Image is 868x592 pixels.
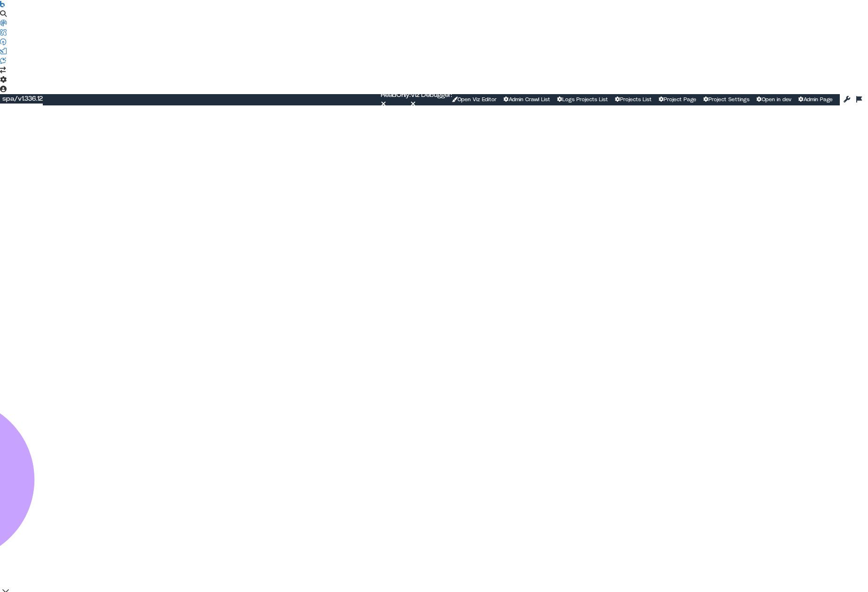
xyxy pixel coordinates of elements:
span: Admin Page [804,97,833,102]
a: Project Page [659,96,696,104]
a: Admin Crawl List [504,96,550,104]
a: Open in dev [757,96,791,104]
span: Project Page [664,97,696,102]
span: Project Settings [709,97,750,102]
a: Logs Projects List [557,96,608,104]
span: Projects List [620,97,652,102]
div: ReadOnly: [381,90,410,100]
span: Admin Crawl List [509,97,550,102]
a: Open Viz Editor [452,96,497,104]
a: Admin Page [798,96,833,104]
span: Logs Projects List [562,97,608,102]
a: Projects List [615,96,652,104]
span: Open Viz Editor [458,97,497,102]
div: Viz Debugger: [410,90,452,100]
a: Project Settings [703,96,750,104]
span: Open in dev [762,97,791,102]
